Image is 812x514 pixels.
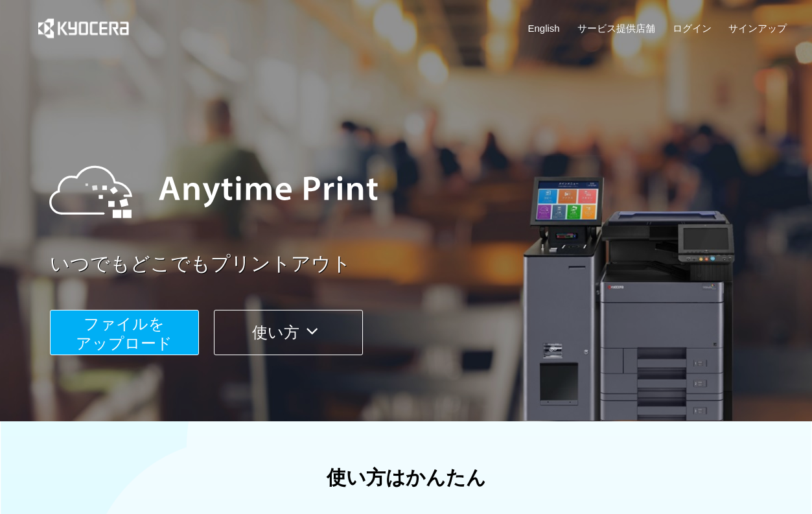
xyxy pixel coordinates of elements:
[76,315,172,352] span: ファイルを ​​アップロード
[214,310,363,355] button: 使い方
[577,21,655,35] a: サービス提供店舗
[728,21,787,35] a: サインアップ
[528,21,560,35] a: English
[673,21,712,35] a: ログイン
[50,310,199,355] button: ファイルを​​アップロード
[50,250,795,278] a: いつでもどこでもプリントアウト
